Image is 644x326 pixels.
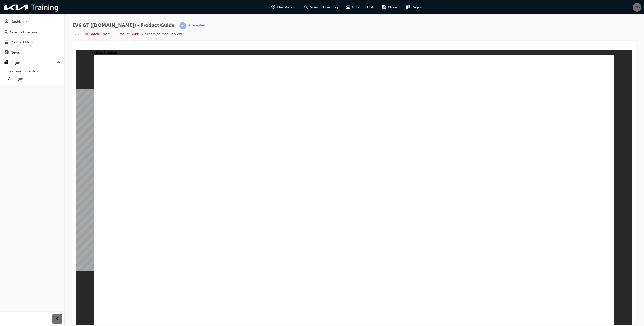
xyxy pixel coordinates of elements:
[179,22,186,29] span: learningRecordVerb_ATTEMPT-icon
[633,3,641,12] button: RG
[3,2,61,12] img: kia-training
[145,31,182,37] li: eLearning Module View
[188,23,205,28] div: Attempted
[342,2,378,12] a: car-iconProduct Hub
[346,4,350,10] span: car-icon
[378,2,402,12] a: news-iconNews
[5,50,8,55] span: news-icon
[277,4,296,10] span: Dashboard
[72,23,174,29] span: EV6 GT ([DOMAIN_NAME]) - Product Guide
[267,2,300,12] a: guage-iconDashboard
[2,58,62,67] button: Pages
[10,19,30,25] div: Dashboard
[6,67,62,75] a: Training Schedule
[10,60,21,66] div: Pages
[412,4,422,10] span: Pages
[10,50,20,56] div: News
[300,2,342,12] a: search-iconSearch Learning
[2,48,62,57] a: News
[57,60,60,66] span: up-icon
[10,39,33,45] div: Product Hub
[5,30,8,35] span: search-icon
[352,4,374,10] span: Product Hub
[2,28,62,37] a: Search Learning
[56,316,59,322] span: prev-icon
[5,40,8,45] span: car-icon
[72,32,140,36] a: EV6 GT ([DOMAIN_NAME]) - Product Guide
[2,16,62,58] button: DashboardSearch LearningProduct HubNews
[382,4,386,10] span: news-icon
[271,4,275,10] span: guage-icon
[310,4,338,10] span: Search Learning
[176,23,177,29] span: |
[304,4,308,10] span: search-icon
[406,4,410,10] span: pages-icon
[402,2,426,12] a: pages-iconPages
[2,17,62,26] a: Dashboard
[5,20,8,24] span: guage-icon
[6,75,62,83] a: All Pages
[388,4,398,10] span: News
[2,38,62,47] a: Product Hub
[5,61,8,65] span: pages-icon
[634,4,640,10] span: RG
[10,29,38,35] div: Search Learning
